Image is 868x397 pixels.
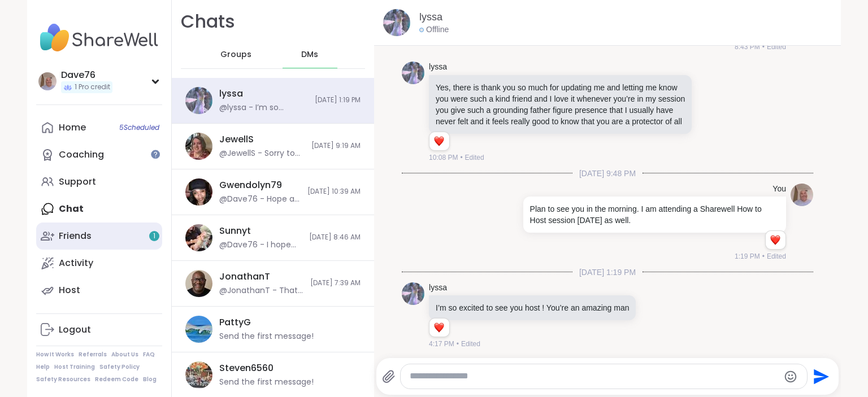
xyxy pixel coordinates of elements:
[429,152,458,163] span: 10:08 PM
[119,123,159,132] span: 5 Scheduled
[36,114,162,141] a: Home5Scheduled
[762,251,765,261] span: •
[767,251,786,261] span: Edited
[59,176,96,188] div: Support
[38,72,57,90] img: Dave76
[436,302,629,313] p: I’m so excited to see you host ! You’re an amazing man
[59,257,93,269] div: Activity
[219,133,254,146] div: JewellS
[419,24,449,36] div: Offline
[219,316,251,329] div: PattyG
[433,323,445,332] button: Reactions: love
[219,225,251,237] div: Sunnyt
[429,132,449,150] div: Reaction list
[219,148,305,159] div: @JewellS - Sorry to hear you are going through this. Fatigue is a bugaboo.
[762,42,765,52] span: •
[572,267,643,278] span: [DATE] 1:19 PM
[769,235,781,245] button: Reactions: love
[572,168,643,179] span: [DATE] 9:48 PM
[301,49,318,60] span: DMs
[185,178,212,206] img: https://sharewell-space-live.sfo3.digitaloceanspaces.com/user-generated/7c5e48d9-1979-4754-8140-3...
[185,270,212,297] img: https://sharewell-space-live.sfo3.digitaloceanspaces.com/user-generated/0e2c5150-e31e-4b6a-957d-4...
[311,141,361,151] span: [DATE] 9:19 AM
[59,121,86,134] div: Home
[36,316,162,343] a: Logout
[99,363,140,371] a: Safety Policy
[307,187,361,197] span: [DATE] 10:39 AM
[36,376,90,383] a: Safety Resources
[95,376,138,383] a: Redeem Code
[185,224,212,251] img: https://sharewell-space-live.sfo3.digitaloceanspaces.com/user-generated/81ace702-265a-4776-a74a-6...
[75,82,110,92] span: 1 Pro credit
[309,233,361,242] span: [DATE] 8:46 AM
[185,316,212,343] img: https://sharewell-space-live.sfo3.digitaloceanspaces.com/user-generated/b8d3f3a7-9067-4310-8616-1...
[151,150,160,159] iframe: Spotlight
[36,223,162,250] a: Friends1
[429,62,447,73] a: lyssa
[436,82,685,127] p: Yes, there is thank you so much for updating me and letting me know you were such a kind friend a...
[402,282,424,305] img: https://sharewell-space-live.sfo3.digitaloceanspaces.com/user-generated/666f9ab0-b952-44c3-ad34-f...
[219,194,301,205] div: @Dave76 - Hope all is well with you friend. Sending Good Vibes your way!
[808,364,833,389] button: Send
[735,251,760,261] span: 1:19 PM
[791,184,813,206] img: https://sharewell-space-live.sfo3.digitaloceanspaces.com/user-generated/9859c229-e659-410d-bee8-9...
[219,362,274,374] div: Steven6560
[61,69,112,81] div: Dave76
[219,271,270,283] div: JonathanT
[36,141,162,168] a: Coaching
[36,277,162,304] a: Host
[310,278,361,288] span: [DATE] 7:39 AM
[111,351,138,359] a: About Us
[59,149,104,161] div: Coaching
[784,370,797,383] button: Emoji picker
[410,370,779,382] textarea: Type your message
[36,250,162,277] a: Activity
[219,102,308,114] div: @lyssa - I’m so excited to see you host ! You’re an amazing man
[767,42,786,52] span: Edited
[185,133,212,160] img: https://sharewell-space-live.sfo3.digitaloceanspaces.com/user-generated/6e62bebd-68f9-442b-8ecb-e...
[79,351,107,359] a: Referrals
[143,351,155,359] a: FAQ
[402,62,424,84] img: https://sharewell-space-live.sfo3.digitaloceanspaces.com/user-generated/666f9ab0-b952-44c3-ad34-f...
[457,339,459,349] span: •
[460,152,462,163] span: •
[54,363,95,371] a: Host Training
[36,168,162,195] a: Support
[433,137,445,146] button: Reactions: love
[219,88,243,100] div: lyssa
[185,87,212,114] img: https://sharewell-space-live.sfo3.digitaloceanspaces.com/user-generated/666f9ab0-b952-44c3-ad34-f...
[181,9,235,34] h1: Chats
[772,184,786,195] h4: You
[383,9,410,36] img: https://sharewell-space-live.sfo3.digitaloceanspaces.com/user-generated/666f9ab0-b952-44c3-ad34-f...
[59,284,80,296] div: Host
[219,239,302,251] div: @Dave76 - I hope you doing well friend. Thanks!
[185,361,212,389] img: https://sharewell-space-live.sfo3.digitaloceanspaces.com/user-generated/42cda42b-3507-48ba-b019-3...
[220,49,251,60] span: Groups
[143,376,157,383] a: Blog
[530,203,779,226] p: Plan to see you in the morning. I am attending a Sharewell How to Host session [DATE] as well.
[315,95,361,105] span: [DATE] 1:19 PM
[419,10,442,24] a: lyssa
[735,42,760,52] span: 8:43 PM
[429,282,447,294] a: lyssa
[219,377,314,388] div: Send the first message!
[36,18,162,58] img: ShareWell Nav Logo
[153,232,155,241] span: 1
[219,285,303,296] div: @JonathanT - That sounds great, [PERSON_NAME]! Advocacy work is so important, and I admire the wa...
[461,339,480,349] span: Edited
[465,152,484,163] span: Edited
[36,351,74,359] a: How It Works
[219,331,314,342] div: Send the first message!
[36,363,50,371] a: Help
[219,179,282,191] div: Gwendolyn79
[429,339,454,349] span: 4:17 PM
[59,324,91,336] div: Logout
[766,231,785,249] div: Reaction list
[429,319,449,337] div: Reaction list
[59,230,92,242] div: Friends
